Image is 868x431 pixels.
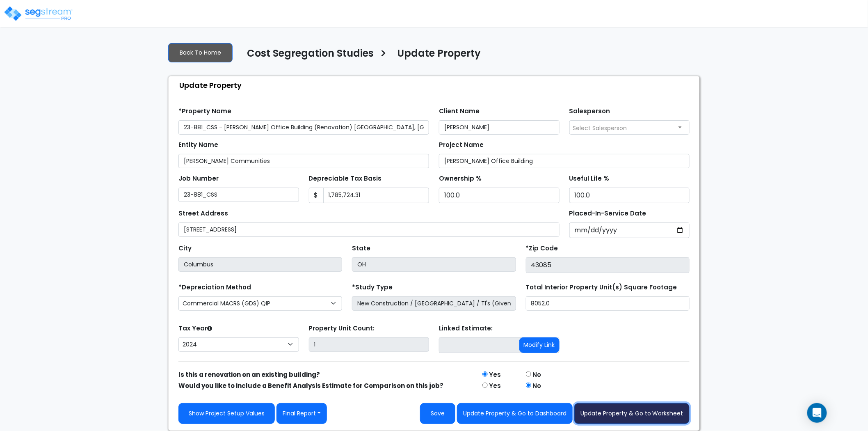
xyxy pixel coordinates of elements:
label: Client Name [439,107,480,116]
input: Building Count [309,337,429,352]
label: Depreciable Tax Basis [309,174,382,183]
label: No [533,381,541,391]
label: Yes [489,381,501,391]
label: Entity Name [178,140,218,150]
span: $ [309,188,324,203]
input: 0.00 [323,188,429,203]
a: Update Property [391,48,481,65]
button: Update Property & Go to Dashboard [457,403,573,424]
h3: > [380,47,387,63]
label: Ownership % [439,174,482,183]
button: Final Report [276,403,327,424]
div: Update Property [173,76,699,94]
button: Update Property & Go to Worksheet [574,403,690,424]
input: Project Name [439,154,690,168]
input: Zip Code [526,257,690,273]
a: Show Project Setup Values [178,403,275,424]
label: Salesperson [569,107,610,116]
label: *Study Type [352,283,393,292]
strong: Is this a renovation on an existing building? [178,370,320,379]
div: Open Intercom Messenger [807,403,827,423]
label: State [352,244,370,253]
label: Useful Life % [569,174,610,183]
label: *Zip Code [526,244,558,253]
label: City [178,244,192,253]
input: Property Name [178,120,429,135]
label: *Depreciation Method [178,283,251,292]
input: Depreciation [569,188,690,203]
label: Tax Year [178,324,212,333]
label: Project Name [439,140,484,150]
span: Select Salesperson [573,124,627,132]
label: No [533,370,541,380]
button: Save [420,403,455,424]
label: *Property Name [178,107,231,116]
h4: Update Property [397,48,481,62]
label: Street Address [178,209,228,218]
label: Yes [489,370,501,380]
input: Street Address [178,222,560,237]
h4: Cost Segregation Studies [247,48,374,62]
input: total square foot [526,296,690,311]
input: Entity Name [178,154,429,168]
label: Job Number [178,174,219,183]
strong: Would you like to include a Benefit Analysis Estimate for Comparison on this job? [178,381,443,390]
input: Client Name [439,120,560,135]
a: Cost Segregation Studies [241,48,374,65]
input: Ownership [439,188,560,203]
label: Placed-In-Service Date [569,209,646,218]
label: Property Unit Count: [309,324,375,333]
label: Linked Estimate: [439,324,493,333]
button: Modify Link [519,337,560,353]
a: Back To Home [168,43,233,62]
img: logo_pro_r.png [3,5,73,22]
label: Total Interior Property Unit(s) Square Footage [526,283,677,292]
